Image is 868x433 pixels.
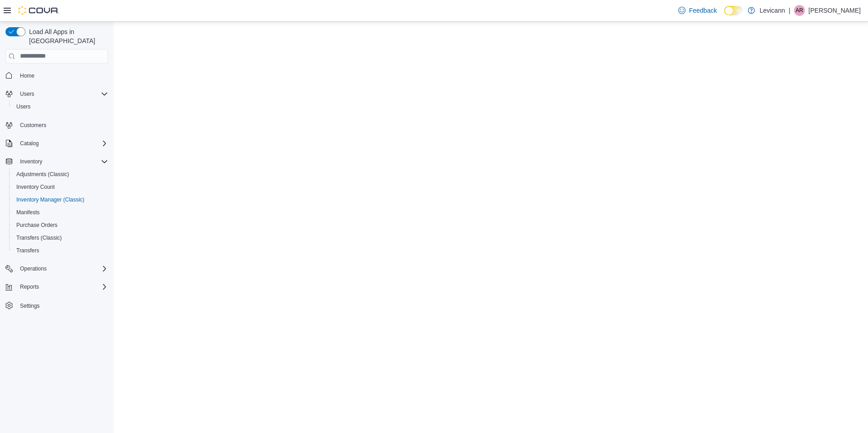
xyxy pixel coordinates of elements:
[675,1,720,20] a: Feedback
[20,72,35,79] span: Home
[759,5,785,16] p: Levicann
[2,155,112,168] button: Inventory
[724,6,743,15] input: Dark Mode
[16,103,30,110] span: Users
[16,171,69,178] span: Adjustments (Classic)
[16,89,38,99] button: Users
[16,281,43,292] button: Reports
[16,138,108,149] span: Catalog
[724,15,725,16] span: Dark Mode
[16,70,108,81] span: Home
[13,220,108,231] span: Purchase Orders
[20,122,46,129] span: Customers
[16,281,108,292] span: Reports
[2,280,112,293] button: Reports
[13,182,108,192] span: Inventory Count
[16,234,62,241] span: Transfers (Classic)
[13,182,59,192] a: Inventory Count
[13,245,43,256] a: Transfers
[16,209,39,216] span: Manifests
[16,300,43,311] a: Settings
[16,156,108,167] span: Inventory
[9,168,112,181] button: Adjustments (Classic)
[13,245,108,256] span: Transfers
[16,300,108,311] span: Settings
[2,118,112,132] button: Customers
[796,5,804,16] span: AR
[9,193,112,206] button: Inventory Manager (Classic)
[16,156,46,167] button: Inventory
[25,27,108,45] span: Load All Apps in [GEOGRAPHIC_DATA]
[2,137,112,150] button: Catalog
[20,265,47,272] span: Operations
[16,183,55,191] span: Inventory Count
[9,219,112,231] button: Purchase Orders
[13,101,34,112] a: Users
[13,194,108,205] span: Inventory Manager (Classic)
[13,232,65,243] a: Transfers (Classic)
[13,169,108,180] span: Adjustments (Classic)
[16,263,108,274] span: Operations
[13,207,43,218] a: Manifests
[16,70,38,81] a: Home
[9,181,112,193] button: Inventory Count
[9,231,112,244] button: Transfers (Classic)
[20,302,39,310] span: Settings
[20,90,34,98] span: Users
[13,194,88,205] a: Inventory Manager (Classic)
[9,100,112,113] button: Users
[16,120,50,131] a: Customers
[2,299,112,312] button: Settings
[794,5,805,16] div: Adam Rouselle
[13,232,108,243] span: Transfers (Classic)
[13,207,108,218] span: Manifests
[2,69,112,82] button: Home
[20,158,42,165] span: Inventory
[9,206,112,219] button: Manifests
[13,101,108,112] span: Users
[16,89,108,99] span: Users
[789,5,790,16] p: |
[18,6,59,15] img: Cova
[5,65,108,336] nav: Complex example
[13,220,61,231] a: Purchase Orders
[16,247,39,254] span: Transfers
[20,283,39,290] span: Reports
[2,88,112,100] button: Users
[16,221,58,229] span: Purchase Orders
[2,262,112,275] button: Operations
[689,6,717,15] span: Feedback
[13,169,73,180] a: Adjustments (Classic)
[20,140,39,147] span: Catalog
[16,263,50,274] button: Operations
[9,244,112,257] button: Transfers
[16,138,42,149] button: Catalog
[809,5,861,16] p: [PERSON_NAME]
[16,196,84,203] span: Inventory Manager (Classic)
[16,119,108,131] span: Customers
